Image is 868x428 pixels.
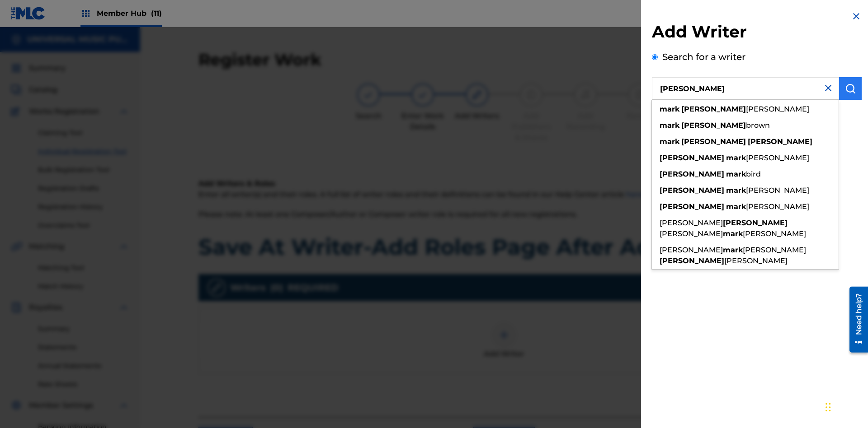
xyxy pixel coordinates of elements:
span: [PERSON_NAME] [743,229,806,238]
span: [PERSON_NAME] [660,246,723,254]
strong: [PERSON_NAME] [660,186,724,195]
span: [PERSON_NAME] [746,186,809,195]
iframe: Resource Center [843,283,868,357]
strong: mark [726,154,746,162]
strong: mark [726,170,746,178]
strong: [PERSON_NAME] [748,137,812,146]
strong: mark [660,121,679,130]
strong: mark [726,202,746,211]
strong: [PERSON_NAME] [681,105,746,113]
strong: [PERSON_NAME] [660,170,724,178]
strong: [PERSON_NAME] [660,154,724,162]
span: [PERSON_NAME] [724,256,788,265]
strong: [PERSON_NAME] [660,256,724,265]
strong: [PERSON_NAME] [681,121,746,130]
span: (11) [151,9,162,18]
span: [PERSON_NAME] [660,219,723,227]
strong: mark [726,186,746,195]
input: Search writer's name or IPI Number [652,77,839,100]
img: Top Rightsholders [80,8,91,19]
h2: Add Writer [652,22,862,45]
label: Search for a writer [662,51,745,62]
img: Search Works [845,83,856,94]
strong: mark [660,137,679,146]
strong: mark [660,105,679,113]
span: bird [746,170,761,178]
div: Drag [826,394,831,421]
span: [PERSON_NAME] [746,105,809,113]
img: MLC Logo [11,7,46,20]
span: brown [746,121,770,130]
span: [PERSON_NAME] [746,202,809,211]
iframe: Chat Widget [823,385,868,428]
strong: [PERSON_NAME] [723,219,788,227]
img: close [823,83,834,93]
span: [PERSON_NAME] [660,229,723,238]
strong: [PERSON_NAME] [660,202,724,211]
span: Member Hub [97,8,162,19]
span: [PERSON_NAME] [743,246,806,254]
strong: mark [723,229,743,238]
span: [PERSON_NAME] [746,154,809,162]
strong: [PERSON_NAME] [681,137,746,146]
strong: mark [723,246,743,254]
